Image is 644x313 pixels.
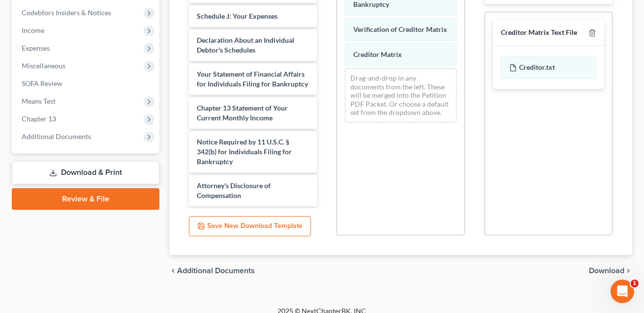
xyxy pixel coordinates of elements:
span: 1 [631,280,639,287]
span: Income [22,26,44,34]
div: Drag-and-drop in any documents from the left. These will be merged into the Petition PDF Packet. ... [345,68,456,122]
span: Chapter 13 [22,114,56,123]
span: Additional Documents [22,132,91,141]
a: chevron_left Additional Documents [169,267,255,275]
span: Means Test [22,97,56,105]
a: SOFA Review [14,75,159,92]
span: Codebtors Insiders & Notices [22,8,111,17]
span: Notice Required by 11 U.S.C. § 342(b) for Individuals Filing for Bankruptcy [197,138,292,166]
span: Verification of Creditor Matrix [353,25,447,33]
iframe: Intercom live chat [611,280,634,303]
a: Review & File [12,188,159,210]
span: Declaration About an Individual Debtor's Schedules [197,36,294,54]
span: SOFA Review [22,79,62,87]
span: Attorney's Disclosure of Compensation [197,181,271,199]
div: Creditor.txt [501,56,596,79]
span: Miscellaneous [22,61,65,70]
div: Creditor Matrix Text File [501,28,577,37]
a: Download & Print [12,161,159,184]
button: Download chevron_right [589,267,632,275]
span: Chapter 13 Statement of Your Current Monthly Income [197,104,288,122]
span: Expenses [22,44,50,52]
span: Download [589,267,624,275]
i: chevron_right [624,267,632,275]
i: chevron_left [169,267,177,275]
button: Save New Download Template [189,216,311,237]
span: Schedule J: Your Expenses [197,12,277,20]
span: Your Statement of Financial Affairs for Individuals Filing for Bankruptcy [197,70,308,88]
span: Creditor Matrix [353,50,402,58]
span: Additional Documents [177,267,255,275]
